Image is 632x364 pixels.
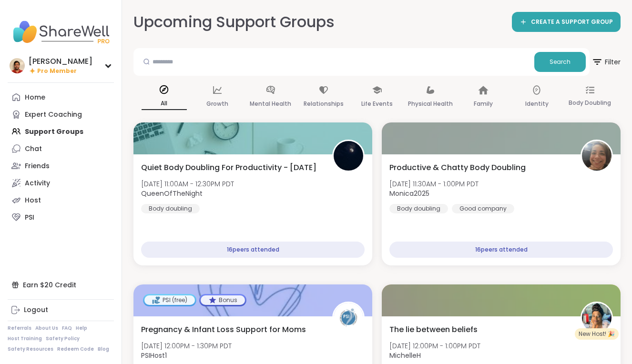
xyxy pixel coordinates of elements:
[25,144,42,154] div: Chat
[8,325,31,332] a: Referrals
[8,89,114,106] a: Home
[206,98,228,110] p: Growth
[8,335,42,342] a: Host Training
[10,58,25,73] img: Billy
[8,15,114,49] img: ShareWell Nav Logo
[144,295,195,305] div: PSI (free)
[25,213,34,222] div: PSI
[25,162,50,171] div: Friends
[24,305,48,315] div: Logout
[37,67,77,75] span: Pro Member
[141,242,365,258] div: 16 peers attended
[62,325,72,332] a: FAQ
[8,346,53,353] a: Safety Resources
[8,209,114,226] a: PSI
[141,189,203,198] b: QueenOfTheNight
[133,11,335,33] h2: Upcoming Support Groups
[35,325,58,332] a: About Us
[8,140,114,157] a: Chat
[76,325,87,332] a: Help
[98,346,109,353] a: Blog
[25,110,82,120] div: Expert Coaching
[141,324,306,335] span: Pregnancy & Infant Loss Support for Moms
[334,141,363,171] img: QueenOfTheNight
[46,335,80,342] a: Safety Policy
[25,179,50,188] div: Activity
[361,98,393,110] p: Life Events
[57,346,94,353] a: Redeem Code
[141,351,167,360] b: PSIHost1
[304,98,344,110] p: Relationships
[142,98,187,110] p: All
[141,162,316,173] span: Quiet Body Doubling For Productivity - [DATE]
[25,93,45,102] div: Home
[8,157,114,174] a: Friends
[25,196,41,205] div: Host
[141,341,232,351] span: [DATE] 12:00PM - 1:30PM PDT
[141,179,234,189] span: [DATE] 11:00AM - 12:30PM PDT
[29,56,92,67] div: [PERSON_NAME]
[141,204,200,213] div: Body doubling
[8,192,114,209] a: Host
[334,303,363,333] img: PSIHost1
[8,106,114,123] a: Expert Coaching
[8,174,114,192] a: Activity
[250,98,291,110] p: Mental Health
[8,276,114,293] div: Earn $20 Credit
[201,295,245,305] div: Bonus
[8,302,114,319] a: Logout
